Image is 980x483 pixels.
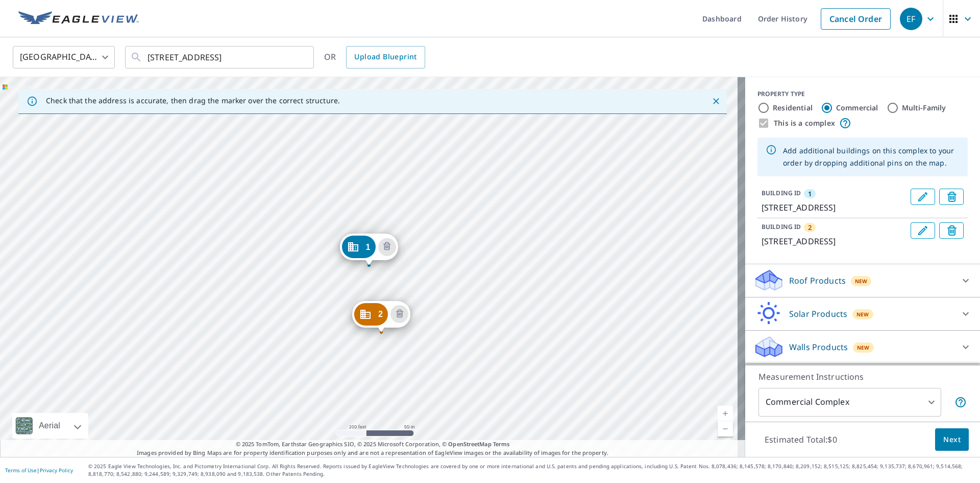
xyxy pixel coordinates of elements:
input: Search by address or latitude-longitude [148,43,293,72]
p: [STREET_ADDRESS] [762,235,906,247]
p: Check that the address is accurate, then drag the marker over the correct structure. [46,96,340,105]
p: Measurement Instructions [758,371,967,383]
label: This is a complex [774,118,835,128]
div: PROPERTY TYPE [757,89,968,99]
p: BUILDING ID [762,222,801,231]
span: Upload Blueprint [354,51,416,63]
img: EV Logo [18,11,139,27]
div: Add additional buildings on this complex to your order by dropping additional pins on the map. [783,141,960,173]
p: Roof Products [789,274,846,287]
a: Current Level 18, Zoom Out [718,421,733,436]
a: Terms of Use [5,467,37,474]
button: Delete building 1 [378,238,396,256]
div: Dropped pin, building 1, Commercial property, 3550 N Jog Rd West Palm Beach, FL 33411 [339,234,398,265]
label: Commercial [836,103,878,113]
button: Edit building 1 [911,189,935,205]
div: Roof ProductsNew [753,268,972,293]
p: | [5,467,73,473]
span: © 2025 TomTom, Earthstar Geographics SIO, © 2025 Microsoft Corporation, © [236,440,510,449]
div: EF [900,8,922,30]
span: 1 [365,243,370,251]
div: Commercial Complex [758,388,941,417]
p: [STREET_ADDRESS] [762,201,906,214]
a: Terms [493,440,510,448]
a: Cancel Order [821,8,891,30]
button: Next [935,428,969,451]
p: © 2025 Eagle View Technologies, Inc. and Pictometry International Corp. All Rights Reserved. Repo... [88,463,975,478]
span: Next [943,433,961,446]
label: Residential [773,103,813,113]
p: Solar Products [789,308,847,320]
div: Walls ProductsNew [753,335,972,359]
span: 1 [808,189,812,198]
div: OR [324,46,425,68]
div: Aerial [12,413,88,439]
p: BUILDING ID [762,189,801,197]
a: OpenStreetMap [448,440,491,448]
span: New [857,343,870,352]
button: Delete building 1 [939,189,964,205]
span: New [855,277,868,285]
div: Solar ProductsNew [753,302,972,326]
a: Current Level 18, Zoom In [718,406,733,421]
p: Estimated Total: $0 [756,428,845,451]
div: [GEOGRAPHIC_DATA] [13,43,115,72]
p: Walls Products [789,341,848,353]
span: 2 [808,223,812,232]
a: Upload Blueprint [346,46,425,68]
span: New [856,310,869,318]
button: Edit building 2 [911,222,935,239]
label: Multi-Family [902,103,946,113]
button: Close [709,95,723,108]
button: Delete building 2 [939,222,964,239]
span: Each building may require a separate measurement report; if so, your account will be billed per r... [954,396,967,408]
a: Privacy Policy [40,467,73,474]
div: Aerial [36,413,63,439]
